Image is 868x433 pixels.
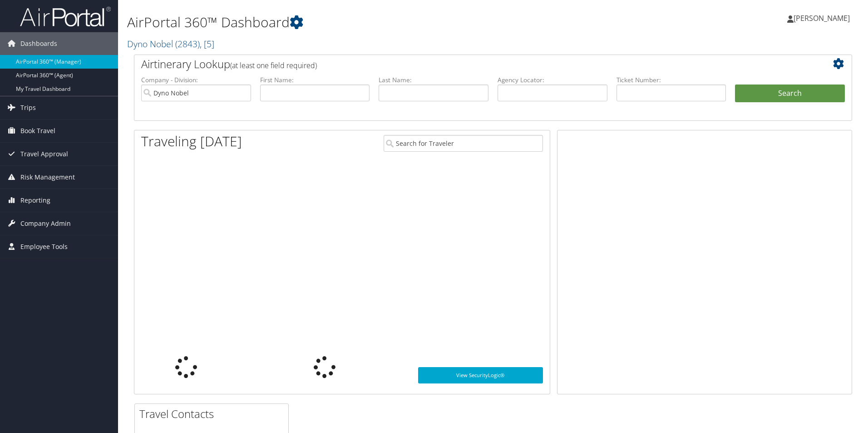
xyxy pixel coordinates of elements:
[794,13,850,23] span: [PERSON_NAME]
[20,96,36,119] span: Trips
[20,119,55,142] span: Book Travel
[141,75,251,85] label: Company - Division:
[200,38,214,50] span: , [ 5 ]
[127,38,214,50] a: Dyno Nobel
[418,367,543,383] a: View SecurityLogic®
[735,85,845,103] button: Search
[141,56,785,72] h2: Airtinerary Lookup
[379,75,488,85] label: Last Name:
[139,406,288,422] h2: Travel Contacts
[384,135,543,152] input: Search for Traveler
[20,143,68,165] span: Travel Approval
[20,212,71,235] span: Company Admin
[20,235,68,258] span: Employee Tools
[20,6,111,27] img: airportal-logo.png
[141,132,242,151] h1: Traveling [DATE]
[498,75,607,85] label: Agency Locator:
[20,189,50,212] span: Reporting
[20,32,57,55] span: Dashboards
[230,60,317,70] span: (at least one field required)
[175,38,200,50] span: ( 2843 )
[127,13,615,32] h1: AirPortal 360™ Dashboard
[260,75,370,85] label: First Name:
[20,166,75,189] span: Risk Management
[616,75,726,85] label: Ticket Number:
[787,5,859,32] a: [PERSON_NAME]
